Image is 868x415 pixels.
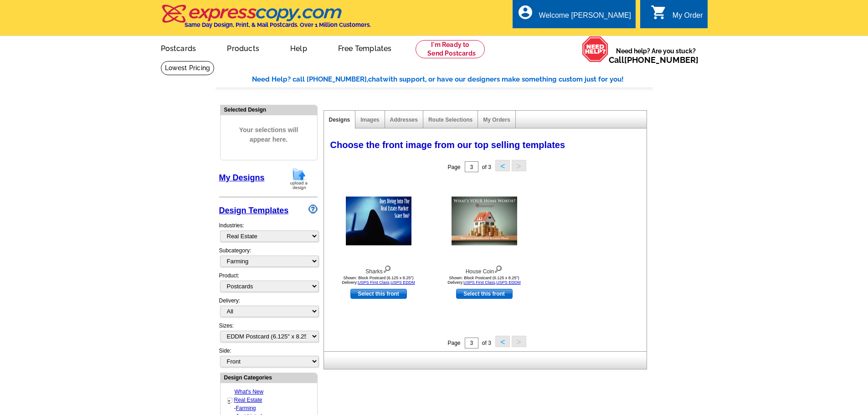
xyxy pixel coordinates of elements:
a: use this design [350,289,407,299]
a: My Designs [219,173,265,182]
a: USPS First Class [358,280,390,285]
img: help [582,36,609,62]
a: Same Day Design, Print, & Mail Postcards. Over 1 Million Customers. [161,11,371,28]
div: Delivery: [219,297,318,322]
img: House Coin [452,197,517,246]
img: view design details [494,263,503,273]
a: What's New [235,389,264,395]
div: Design Categories [221,373,317,382]
div: Sizes: [219,322,318,347]
a: Designs [329,117,350,123]
img: view design details [383,263,391,273]
span: Choose the front image from our top selling templates [330,140,565,150]
div: Shown: Block Postcard (6.125 x 8.25") Delivery: , [434,276,534,285]
a: Free Templates [324,37,406,58]
span: Page [447,164,460,170]
i: shopping_cart [651,4,667,20]
span: Call [609,55,699,65]
div: Product: [219,272,318,297]
a: USPS First Class [463,280,495,285]
div: My Order [673,11,703,24]
a: - [228,397,231,404]
i: account_circle [517,4,534,20]
div: Subcategory: [219,246,318,272]
a: shopping_cart My Order [651,10,703,21]
a: [PHONE_NUMBER] [624,55,699,65]
span: Page [447,340,460,346]
div: - [227,404,316,412]
div: Side: [219,347,318,368]
iframe: LiveChat chat widget [686,203,868,415]
div: Need Help? call [PHONE_NUMBER], with support, or have our designers make something custom just fo... [252,74,653,85]
div: House Coin [434,263,534,276]
div: Selected Design [221,105,317,114]
div: Shown: Block Postcard (6.125 x 8.25") Delivery: , [329,276,429,285]
a: use this design [456,289,513,299]
a: Design Templates [219,206,289,215]
span: Need help? Are you stuck? [609,46,703,65]
span: of 3 [482,340,491,346]
a: My Orders [483,117,510,123]
div: Welcome [PERSON_NAME] [539,11,631,24]
a: Route Selections [428,117,473,123]
span: of 3 [482,164,491,170]
div: Industries: [219,217,318,246]
a: Help [276,37,322,58]
button: < [495,160,510,171]
img: design-wizard-help-icon.png [308,205,318,214]
img: Sharks [346,197,411,246]
a: USPS EDDM [390,280,415,285]
a: Products [212,37,274,58]
a: Postcards [146,37,211,58]
div: Sharks [329,263,429,276]
a: Real Estate [234,397,262,403]
button: > [512,336,526,347]
span: Your selections will appear here. [227,116,310,154]
a: Addresses [390,117,418,123]
a: Images [360,117,379,123]
h4: Same Day Design, Print, & Mail Postcards. Over 1 Million Customers. [185,21,371,28]
button: < [495,336,510,347]
a: Farming [236,405,256,411]
button: > [512,160,526,171]
img: upload-design [287,167,311,190]
a: USPS EDDM [496,280,521,285]
span: chat [368,75,383,83]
